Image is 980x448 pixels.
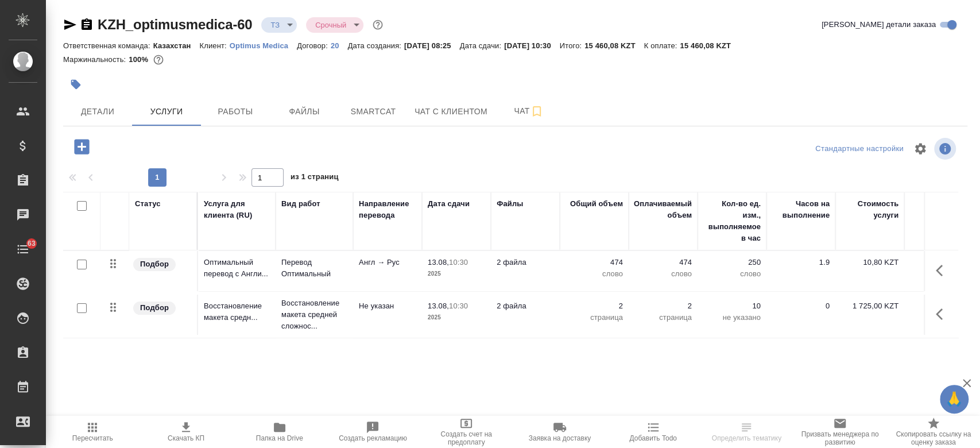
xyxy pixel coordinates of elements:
p: 2 [634,300,692,312]
p: Подбор [140,258,169,270]
p: Перевод Оптимальный [281,257,347,280]
p: 474 [565,257,623,268]
p: [DATE] 10:30 [504,41,560,50]
div: Стоимость услуги [841,198,898,221]
p: 2 файла [497,257,554,268]
span: Детали [70,105,125,119]
p: страница [565,312,623,323]
p: К оплате: [644,41,680,50]
p: Договор: [297,41,331,50]
button: Доп статусы указывают на важность/срочность заказа [370,17,385,32]
p: Восстановление макета средн... [204,300,270,323]
p: 2 [565,300,623,312]
button: Скопировать ссылку [80,18,94,32]
span: Чат [501,104,556,118]
button: Показать кнопки [929,257,956,284]
span: Чат с клиентом [415,105,487,119]
div: Услуга для клиента (RU) [204,198,270,221]
a: 20 [331,40,348,50]
p: 474 [634,257,692,268]
p: 0 % [910,300,967,312]
span: Smartcat [346,105,401,119]
button: Срочный [312,20,350,30]
span: 🙏 [944,387,964,411]
button: Определить тематику [700,416,793,448]
a: KZH_optimusmedica-60 [98,17,252,32]
button: Призвать менеджера по развитию [793,416,887,448]
span: Добавить Todo [629,434,676,442]
span: Посмотреть информацию [934,138,958,160]
p: Клиент: [199,41,229,50]
div: Статус [135,198,161,210]
p: 13.08, [428,258,449,267]
p: 15 460,08 KZT [584,41,644,50]
a: Optimus Medica [230,40,297,50]
span: Призвать менеджера по развитию [800,430,880,446]
p: слово [565,268,623,280]
p: Optimus Medica [230,41,297,50]
button: Добавить услугу [66,135,98,159]
span: Создать счет на предоплату [427,430,506,446]
button: 🙏 [940,385,969,414]
span: Создать рекламацию [339,434,407,442]
a: 63 [3,235,43,264]
p: Оптимальный перевод с Англи... [204,257,270,280]
div: Оплачиваемый объем [634,198,692,221]
button: Добавить тэг [63,72,88,97]
button: Создать счет на предоплату [420,416,513,448]
div: ТЗ [261,17,297,33]
div: Скидка / наценка [910,198,967,221]
span: Услуги [139,105,194,119]
p: Казахстан [153,41,200,50]
span: Заявка на доставку [529,434,591,442]
button: Скачать КП [140,416,233,448]
p: Дата создания: [348,41,404,50]
button: Папка на Drive [233,416,326,448]
p: 10,80 KZT [841,257,898,268]
button: Скопировать ссылку для ЯМессенджера [63,18,77,32]
p: Итого: [560,41,584,50]
p: страница [634,312,692,323]
button: Показать кнопки [929,300,956,328]
p: 0 % [910,257,967,268]
span: Определить тематику [712,434,781,442]
p: 250 [703,257,761,268]
p: 1 725,00 KZT [841,300,898,312]
span: из 1 страниц [290,170,339,187]
p: 20 [331,41,348,50]
p: не указано [703,312,761,323]
p: 2025 [428,268,485,280]
span: 63 [21,238,42,249]
p: Англ → Рус [359,257,416,268]
td: 1.9 [766,251,835,291]
span: Скачать КП [168,434,204,442]
p: Подбор [140,302,169,314]
p: слово [703,268,761,280]
button: ТЗ [267,20,283,30]
span: Файлы [277,105,332,119]
button: Создать рекламацию [326,416,420,448]
p: [DATE] 08:25 [404,41,460,50]
span: Папка на Drive [256,434,303,442]
p: Дата сдачи: [460,41,504,50]
svg: Подписаться [530,105,544,118]
p: 10:30 [449,258,468,267]
p: Восстановление макета средней сложнос... [281,298,347,332]
div: split button [812,140,907,158]
p: слово [634,268,692,280]
button: 0.00 KZT; [151,52,166,67]
button: Скопировать ссылку на оценку заказа [886,416,980,448]
p: 2025 [428,312,485,323]
button: Заявка на доставку [513,416,607,448]
p: 100% [129,55,151,64]
div: Кол-во ед. изм., выполняемое в час [703,198,761,244]
div: Общий объем [570,198,623,210]
p: 15 460,08 KZT [680,41,739,50]
div: Часов на выполнение [772,198,830,221]
span: Скопировать ссылку на оценку заказа [893,430,973,446]
p: 10 [703,300,761,312]
span: Настроить таблицу [907,135,934,163]
div: Дата сдачи [428,198,470,210]
div: Направление перевода [359,198,416,221]
span: [PERSON_NAME] детали заказа [822,19,936,30]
